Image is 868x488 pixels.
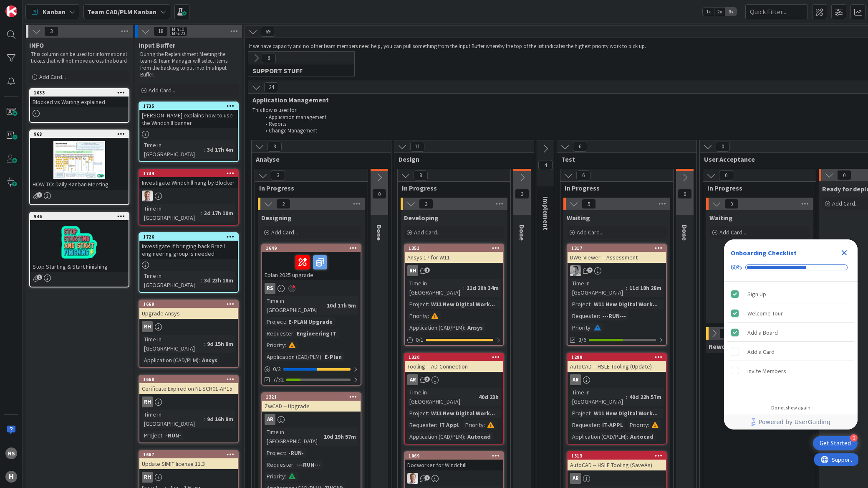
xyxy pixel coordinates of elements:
span: 7 [587,267,593,273]
div: 1649 [266,245,361,251]
div: HOW TO: Daily Kanban Meeting [30,179,129,190]
div: RH [405,265,503,276]
span: : [323,301,325,310]
div: Ansys 17 for W11 [405,252,503,263]
span: : [199,356,200,365]
span: : [464,432,465,441]
div: 11d 18h 28m [627,283,664,292]
div: 1299 [568,353,666,361]
div: Autocad [465,432,493,441]
span: Input Buffer [139,41,175,49]
div: Time in [GEOGRAPHIC_DATA] [570,279,626,297]
span: 3 [419,199,433,209]
span: : [590,409,592,418]
div: W11 New Digital Work... [429,300,497,309]
div: Priority [463,420,484,430]
div: -RUN- [164,431,183,440]
div: 1317DWG-Viewer -- Assessment [568,244,666,263]
div: Invite Members is incomplete. [727,362,854,380]
a: 1726Investigate if bringing back Brazil engineering group is neededTime in [GEOGRAPHIC_DATA]:3d 2... [139,232,239,293]
span: : [464,323,465,332]
a: 1649Eplan 2025 upgradeRSTime in [GEOGRAPHIC_DATA]:10d 17h 5mProject:E-PLAN UpgradeRequester:Engin... [261,244,361,386]
span: : [436,420,437,430]
span: 6 [573,142,587,152]
span: INFO [29,41,44,49]
div: 9d 16h 8m [205,414,235,424]
div: Time in [GEOGRAPHIC_DATA] [142,140,204,159]
span: 1x [703,8,714,16]
div: Sign Up [747,289,766,299]
span: : [599,311,600,320]
span: : [626,392,627,402]
span: Add Card... [832,200,859,207]
a: Powered by UserGuiding [728,414,853,430]
div: Open Get Started checklist, remaining modules: 2 [813,436,858,450]
span: Test [561,155,686,163]
div: AR [568,473,666,484]
div: 1033Blocked vs Waiting explained [30,89,129,107]
div: Add a Board is complete. [727,323,854,342]
div: IT-APPL [600,420,625,430]
div: 1669 [143,301,238,307]
div: ZwCAD -- Upgrade [262,401,361,412]
span: : [475,392,477,402]
span: 3 [515,189,529,199]
div: 11d 20h 34m [464,283,501,292]
span: : [285,448,286,457]
div: W11 New Digital Work... [592,409,660,418]
span: 5 [582,199,596,209]
div: [PERSON_NAME] explains how to use the Windchill banner [139,110,238,128]
div: -RUN- [286,448,306,457]
div: ---RUN--- [295,460,323,469]
div: 1317 [568,244,666,252]
span: : [484,420,485,430]
div: 1668 [139,376,238,383]
div: W11 New Digital Work... [429,409,497,418]
span: : [428,311,429,320]
div: Tooling -- AD-Connection [405,361,503,372]
div: 0/2 [262,364,361,374]
div: Time in [GEOGRAPHIC_DATA] [142,335,204,353]
div: 1726 [139,233,238,241]
span: : [590,323,592,332]
div: Max 20 [172,31,185,36]
span: : [293,329,295,338]
span: Done [375,225,384,241]
span: : [626,283,627,292]
div: Requester [570,311,599,320]
div: Priority [265,472,285,481]
div: 1317 [571,245,666,251]
p: During the Replenishment Meeting the team & Team Manager will select items from the backlog to pu... [140,51,237,78]
div: AR [265,414,275,425]
div: IT Appl [437,420,461,430]
span: 0 [837,170,851,180]
div: Add a Board [747,328,778,338]
div: 1735[PERSON_NAME] explains how to use the Windchill banner [139,102,238,128]
span: 3 [44,26,58,36]
div: E-Plan [323,352,344,361]
div: Add a Card is incomplete. [727,343,854,361]
div: AV [568,265,666,276]
span: Design [399,155,523,163]
span: Designing [261,213,292,222]
div: AR [407,374,418,385]
div: 1321 [262,393,361,401]
span: : [201,276,202,285]
div: 1667 [143,452,238,457]
span: : [285,341,286,350]
div: Application (CAD/PLM) [407,323,464,332]
div: 3d 17h 4m [205,145,235,154]
div: 1313AutoCAD -- HSLE Tooling (SaveAs) [568,452,666,470]
div: 1313 [571,453,666,459]
span: 0 [724,199,739,209]
a: 968HOW TO: Daily Kanban Meeting [29,130,129,205]
div: Priority [570,323,590,332]
div: Application (CAD/PLM) [570,432,627,441]
span: In Progress [259,184,357,192]
div: ---RUN--- [600,311,628,320]
div: Requester [570,420,599,430]
div: Blocked vs Waiting explained [30,97,129,107]
div: RH [142,321,153,332]
span: 0 / 2 [273,365,281,374]
a: 1669Upgrade AnsysRHTime in [GEOGRAPHIC_DATA]:9d 15h 8mApplication (CAD/PLM):Ansys [139,300,239,368]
